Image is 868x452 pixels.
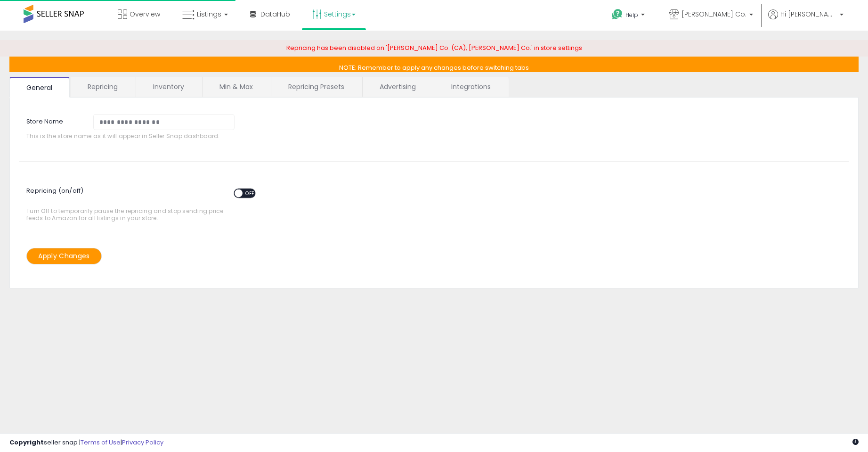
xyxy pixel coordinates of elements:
a: Advertising [363,77,433,97]
span: Repricing has been disabled on '[PERSON_NAME] Co. (CA), [PERSON_NAME] Co.' in store settings [286,43,582,52]
div: seller snap | | [9,438,163,447]
label: Store Name [19,114,86,126]
button: Apply Changes [26,248,102,264]
a: Hi [PERSON_NAME] [768,9,844,31]
span: This is the store name as it will appear in Seller Snap dashboard. [26,132,241,140]
a: Repricing Presets [271,77,361,97]
a: Integrations [434,77,508,97]
span: OFF [243,189,258,197]
span: Hi [PERSON_NAME] [780,9,837,19]
strong: Copyright [9,438,44,447]
span: Repricing (on/off) [26,181,264,207]
span: Listings [197,9,221,19]
a: General [9,77,70,98]
span: Overview [130,9,160,19]
a: Inventory [136,77,201,97]
span: DataHub [260,9,290,19]
p: NOTE: Remember to apply any changes before switching tabs [9,57,859,72]
span: Turn Off to temporarily pause the repricing and stop sending price feeds to Amazon for all listin... [26,184,228,222]
i: Get Help [611,8,623,20]
a: Min & Max [203,77,270,97]
a: Privacy Policy [122,438,163,447]
a: Repricing [71,77,135,97]
a: Help [604,1,654,31]
span: [PERSON_NAME] Co. [681,9,746,19]
a: Terms of Use [81,438,121,447]
span: Help [625,11,638,19]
